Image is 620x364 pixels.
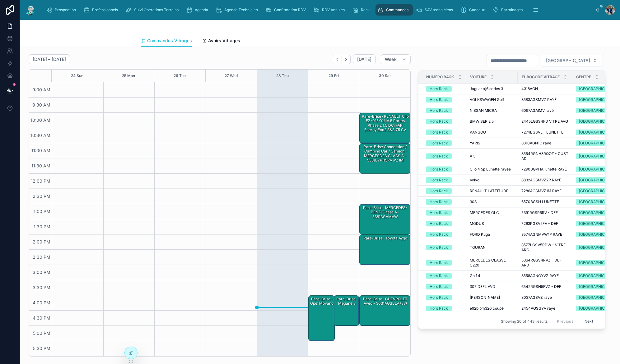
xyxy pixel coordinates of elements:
[276,70,289,82] button: 28 Thu
[579,273,617,279] div: [GEOGRAPHIC_DATA]
[430,119,448,124] div: Hors Rack
[30,163,52,168] span: 11:30 AM
[459,4,489,16] a: Cadeaux
[576,260,620,266] a: [GEOGRAPHIC_DATA]
[579,108,617,113] div: [GEOGRAPHIC_DATA]
[576,210,620,216] a: [GEOGRAPHIC_DATA]
[29,133,52,138] span: 10:30 AM
[579,232,617,237] div: [GEOGRAPHIC_DATA]
[576,140,620,146] a: [GEOGRAPHIC_DATA]
[124,4,183,16] a: Suivi Opérations Terrains
[576,153,620,159] a: [GEOGRAPHIC_DATA]
[31,270,52,275] span: 3:00 PM
[470,86,514,91] a: Jaguar xj6 series 3
[521,306,555,311] span: 2454AGSGYV rayé
[430,188,448,194] div: Hors Rack
[426,284,462,289] a: Hors Rack
[470,167,511,172] span: Clio 4 5p Lunette rayée
[521,97,557,102] span: 8583AGSMVZ RAYÉ
[426,260,462,266] a: Hors Rack
[430,86,448,92] div: Hors Rack
[430,232,448,237] div: Hors Rack
[82,4,122,16] a: Professionnels
[576,221,620,226] a: [GEOGRAPHIC_DATA]
[426,166,462,172] a: Hors Rack
[521,306,568,311] a: 2454AGSGYV rayé
[579,295,617,300] div: [GEOGRAPHIC_DATA]
[579,260,617,266] div: [GEOGRAPHIC_DATA]
[521,221,558,226] span: 7263RGSV5FV - DEF
[576,284,620,289] a: [GEOGRAPHIC_DATA]
[579,140,617,146] div: [GEOGRAPHIC_DATA]
[361,296,410,307] div: Pare-Brise · CHEVROLET Aveo - 3031AGSBLV (33)
[430,221,448,226] div: Hors Rack
[521,232,562,237] span: 3574AGNMVW1P RAYE
[430,97,448,102] div: Hors Rack
[426,199,462,205] a: Hors Rack
[174,70,186,82] div: 26 Tue
[579,166,617,172] div: [GEOGRAPHIC_DATA]
[470,258,514,268] span: MERCEDES CLASSE C220
[426,153,462,159] a: Hors Rack
[470,97,514,102] a: VOLKSWAGEN Golf
[71,70,83,82] div: 24 Sun
[576,177,620,183] a: [GEOGRAPHIC_DATA]
[430,140,448,146] div: Hors Rack
[32,224,52,229] span: 1:30 PM
[470,86,503,91] span: Jaguar xj6 series 3
[31,285,52,290] span: 3:30 PM
[426,221,462,226] a: Hors Rack
[430,260,448,266] div: Hors Rack
[579,210,617,216] div: [GEOGRAPHIC_DATA]
[25,5,36,15] img: App logo
[470,130,514,135] a: KANGOO
[31,315,52,321] span: 4:30 PM
[491,4,527,16] a: Parrainages
[426,210,462,216] a: Hors Rack
[501,7,523,12] span: Parrainages
[521,199,568,204] a: 6570BGSH LUNETTE
[425,7,453,12] span: SAV techniciens
[470,245,514,250] a: TOURAN
[470,167,514,172] a: Clio 4 5p Lunette rayée
[430,306,448,311] div: Hors Rack
[55,7,76,12] span: Prospection
[521,243,568,253] span: 8577LGSV5RDW - VITRE ARG
[579,153,617,159] div: [GEOGRAPHIC_DATA]
[361,205,410,220] div: Pare-Brise · MERCEDES-BENZ Classe A - 5381AGAMVW
[214,4,262,16] a: Agenda Technicien
[322,7,345,12] span: RDV Annulés
[208,38,240,44] span: Avoirs Vitrages
[521,119,568,124] span: 2445LGSS4FD VITRE AVG
[576,75,591,80] span: Centre
[521,295,552,300] span: 8037AGSVZ rayé
[426,232,462,237] a: Hors Rack
[521,210,568,215] a: 5391RGSR5RV - DEF
[521,119,568,124] a: 2445LGSS4FD VITRE AVG
[576,108,620,113] a: [GEOGRAPHIC_DATA]
[202,35,240,48] a: Avoirs Vitrages
[521,284,561,289] span: 6542RGSH5FVZ - DEF
[521,108,568,113] a: 6097AGAIMV rayé
[361,7,370,12] span: Rack
[329,70,339,82] button: 29 Fri
[470,189,508,193] span: RENAULT LATTITUDE
[122,70,135,82] button: 25 Mon
[360,235,410,265] div: Pare-Brise · Toyota aygo
[379,70,391,82] div: 30 Sat
[430,245,448,250] div: Hors Rack
[522,75,560,80] span: Eurocode Vitrage
[426,108,462,113] a: Hors Rack
[310,296,334,307] div: Pare-Brise · Opel movano
[579,177,617,183] div: [GEOGRAPHIC_DATA]
[576,295,620,300] a: [GEOGRAPHIC_DATA]
[225,70,238,82] div: 27 Wed
[430,130,448,135] div: Hors Rack
[31,239,52,244] span: 2:00 PM
[576,199,620,205] a: [GEOGRAPHIC_DATA]
[430,108,448,113] div: Hors Rack
[521,232,568,237] a: 3574AGNMVW1P RAYE
[521,258,568,268] a: 5364RGSS4RVZ - DEF ARD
